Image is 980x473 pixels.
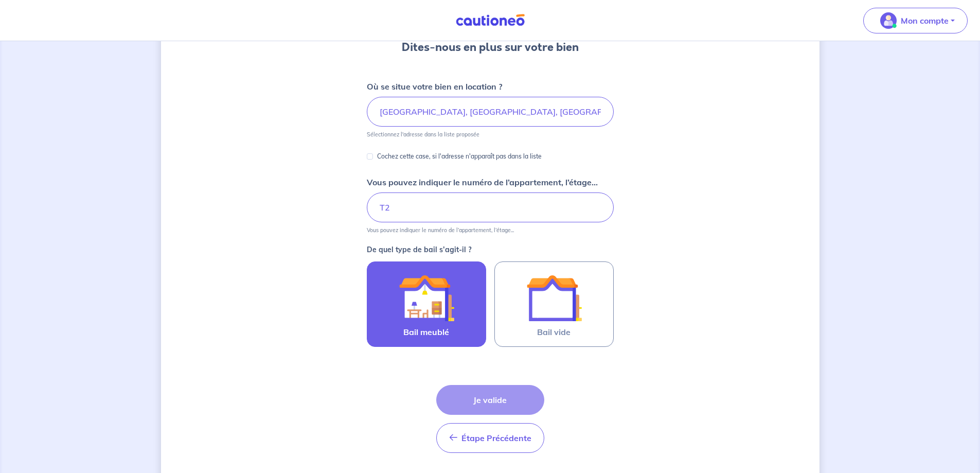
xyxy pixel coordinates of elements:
[367,80,502,93] p: Où se situe votre bien en location ?
[403,326,449,338] span: Bail meublé
[117,60,125,68] img: tab_keywords_by_traffic_grey.svg
[402,39,579,56] h3: Dites-nous en plus sur votre bien
[526,270,582,326] img: illu_empty_lease.svg
[42,60,50,68] img: tab_domain_overview_orange.svg
[367,97,614,127] input: 2 rue de paris, 59000 lille
[367,226,514,234] p: Vous pouvez indiquer le numéro de l’appartement, l’étage...
[399,270,454,326] img: illu_furnished_lease.svg
[367,176,598,188] p: Vous pouvez indiquer le numéro de l’appartement, l’étage...
[377,150,542,163] p: Cochez cette case, si l'adresse n'apparaît pas dans la liste
[29,16,50,25] div: v 4.0.25
[367,192,614,222] input: Appartement 2
[16,16,25,25] img: logo_orange.svg
[53,61,79,67] div: Domaine
[863,8,968,33] button: illu_account_valid_menu.svgMon compte
[436,423,544,453] button: Étape Précédente
[537,326,571,338] span: Bail vide
[367,131,479,138] p: Sélectionnez l'adresse dans la liste proposée
[16,27,25,35] img: website_grey.svg
[128,61,157,67] div: Mots-clés
[880,12,897,29] img: illu_account_valid_menu.svg
[367,246,614,253] p: De quel type de bail s’agit-il ?
[901,14,949,27] p: Mon compte
[27,27,116,35] div: Domaine: [DOMAIN_NAME]
[461,433,531,443] span: Étape Précédente
[452,14,529,27] img: Cautioneo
